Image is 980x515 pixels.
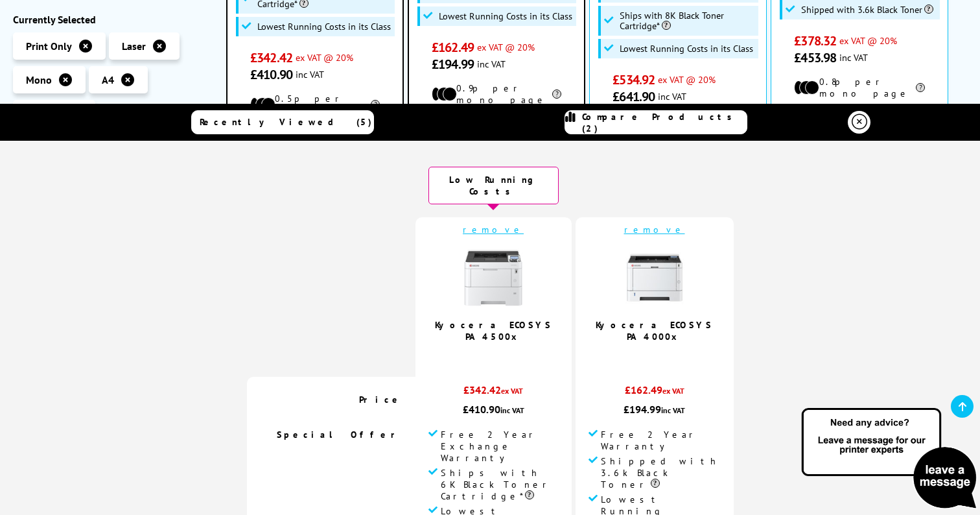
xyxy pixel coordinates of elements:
span: inc VAT [661,405,685,415]
span: Free 2 Year Warranty [601,429,721,452]
span: Lowest Running Costs in its Class [620,43,753,54]
span: Mono [26,73,52,86]
li: 0.9p per mono page [432,82,561,106]
span: ex VAT @ 20% [839,34,897,47]
span: ex VAT @ 20% [296,51,353,64]
img: Open Live Chat window [799,406,980,512]
a: Kyocera ECOSYS PA4000x [596,319,713,342]
span: 4.9 [643,349,659,364]
span: Special Offer [277,429,402,440]
span: inc VAT [477,58,506,70]
span: Price [359,394,402,405]
span: £453.98 [794,49,836,66]
span: £410.90 [250,66,292,83]
span: A4 [102,73,114,86]
span: 4.9 [482,349,498,364]
span: £194.99 [432,56,474,73]
img: kyocera-pa4000x-front-small.jpg [622,245,687,310]
span: £534.92 [612,71,655,88]
a: Recently Viewed (5) [191,110,374,134]
a: remove [463,224,524,235]
span: ex VAT [501,386,523,396]
span: Shipped with 3.6k Black Toner [601,455,721,490]
span: / 5 [498,349,511,364]
span: Lowest Running Costs in its Class [439,11,572,21]
span: Lowest Running Costs in its Class [257,21,391,32]
li: 0.5p per mono page [250,93,380,116]
span: Compare Products (2) [582,111,747,134]
span: Shipped with 3.6k Black Toner [801,5,933,15]
div: £410.90 [428,403,559,416]
span: inc VAT [500,405,524,415]
div: £194.99 [589,403,721,416]
div: £342.42 [428,383,559,403]
span: ex VAT @ 20% [658,73,716,86]
a: Kyocera ECOSYS PA4500x [435,319,552,342]
span: £641.90 [612,88,655,105]
a: Compare Products (2) [565,110,747,134]
img: Kyocera-ECOSYS-PA4500x-Front-Main-Small.jpg [461,245,526,310]
span: £162.49 [432,39,474,56]
div: Low Running Costs [428,167,559,204]
a: remove [624,224,685,235]
div: Currently Selected [13,13,213,26]
span: inc VAT [839,51,868,64]
span: Ships with 6K Black Toner Cartridge* [441,467,559,502]
span: Free 2 Year Exchange Warranty [441,429,559,464]
span: ex VAT [662,386,684,396]
div: £162.49 [589,383,721,403]
span: Recently Viewed (5) [200,116,372,128]
span: Laser [122,40,146,53]
span: ex VAT @ 20% [477,41,535,53]
span: Ships with 8K Black Toner Cartridge* [620,10,755,31]
span: Print Only [26,40,72,53]
span: inc VAT [296,68,324,80]
span: £378.32 [794,32,836,49]
li: 0.8p per mono page [794,76,925,99]
span: / 5 [659,349,672,364]
span: inc VAT [658,90,686,102]
span: £342.42 [250,49,292,66]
